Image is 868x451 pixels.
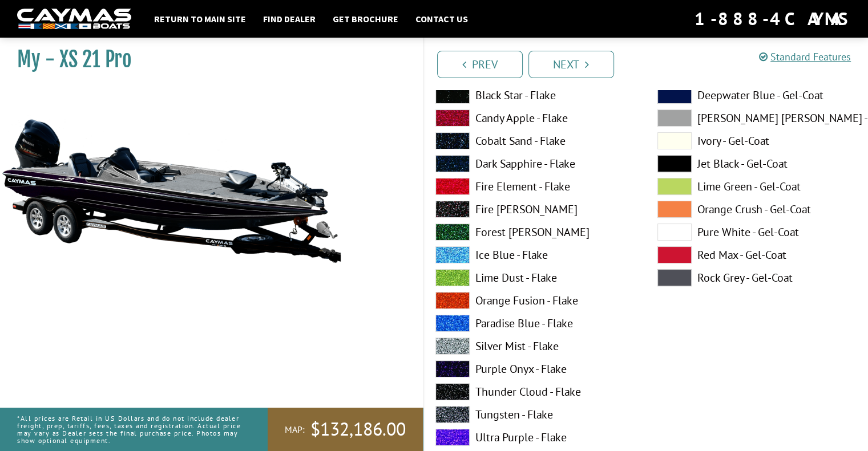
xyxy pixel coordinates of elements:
label: Lime Green - Gel-Coat [657,178,857,195]
label: Paradise Blue - Flake [435,315,635,332]
label: Thunder Cloud - Flake [435,383,635,400]
label: Lime Dust - Flake [435,269,635,286]
label: Orange Crush - Gel-Coat [657,201,857,218]
span: MAP: [285,424,305,436]
a: Return to main site [148,11,252,26]
label: Deepwater Blue - Gel-Coat [657,87,857,104]
a: Standard Features [759,50,851,63]
label: Candy Apple - Flake [435,109,635,127]
a: Find Dealer [257,11,321,26]
a: Get Brochure [327,11,404,26]
label: Fire Element - Flake [435,178,635,195]
label: Forest [PERSON_NAME] [435,224,635,241]
a: MAP:$132,186.00 [268,408,423,451]
a: Next [528,51,614,78]
p: *All prices are Retail in US Dollars and do not include dealer freight, prep, tariffs, fees, taxe... [17,409,242,450]
label: Ice Blue - Flake [435,246,635,263]
a: Contact Us [410,11,474,26]
label: Cobalt Sand - Flake [435,132,635,149]
span: $132,186.00 [310,417,406,441]
label: Orange Fusion - Flake [435,292,635,309]
label: Rock Grey - Gel-Coat [657,269,857,286]
label: Dark Sapphire - Flake [435,155,635,172]
label: Red Max - Gel-Coat [657,246,857,263]
label: [PERSON_NAME] [PERSON_NAME] - Gel-Coat [657,109,857,127]
label: Silver Mist - Flake [435,338,635,355]
label: Pure White - Gel-Coat [657,224,857,241]
label: Black Star - Flake [435,87,635,104]
label: Ivory - Gel-Coat [657,132,857,149]
div: 1-888-4CAYMAS [695,6,851,31]
label: Jet Black - Gel-Coat [657,155,857,172]
a: Prev [437,51,523,78]
label: Tungsten - Flake [435,406,635,423]
label: Purple Onyx - Flake [435,360,635,377]
label: Fire [PERSON_NAME] [435,201,635,218]
h1: My - XS 21 Pro [17,47,394,72]
img: white-logo-c9c8dbefe5ff5ceceb0f0178aa75bf4bb51f6bca0971e226c86eb53dfe498488.png [17,9,131,30]
label: Ultra Purple - Flake [435,429,635,446]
